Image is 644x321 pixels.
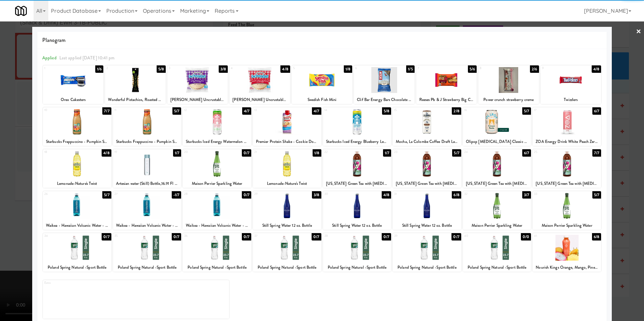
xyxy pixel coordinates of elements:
div: 416/8Nourish Kings Orange, Mango, Pineapple, Dragon Fruit-Sea [PERSON_NAME] [533,233,601,272]
div: Still Spring Water 12 oz. Bottle [394,221,460,230]
div: 21 [254,149,287,155]
div: Still Spring Water 12 oz. Bottle [323,221,391,230]
div: Poland Spring Natural -Sport Bottle [113,263,181,272]
div: Starbucks Frappuccino - Pumpkin Spice [44,138,110,146]
div: 11/6Oreo Cakesters [43,65,103,104]
div: 4/7 [312,107,321,115]
div: Twizzlers [541,96,601,104]
div: 12 [184,107,217,113]
div: Starbucks Iced Energy Blueberry Lemonade 12 fl oz Can [324,138,390,146]
div: Still Spring Water 12 oz. Bottle [253,221,321,230]
div: Lemonade-Nature's Twist [254,179,320,188]
div: Olipop [MEDICAL_DATA] Classic Cream Soda [464,138,530,146]
div: 51/8Swedish Fish Mini [292,65,352,104]
div: 44/8[PERSON_NAME] Uncrustables, Peanut Butter & Strawberry Jelly Sandwich [229,65,290,104]
div: 1/8 [313,149,321,157]
div: 20 [184,149,217,155]
div: Poland Spring Natural -Sport Bottle [393,263,461,272]
div: [US_STATE] Green Tea with [MEDICAL_DATA] and Honey [324,179,390,188]
div: Maison Perrier Sparkling Water [463,221,531,230]
div: Reeses Pb & J Strawberry Big Cup Standard Bar [417,96,476,104]
div: Starbucks Frappuccino - Pumpkin Spice [43,138,111,146]
div: 3 [169,65,198,71]
div: [US_STATE] Green Tea with [MEDICAL_DATA] and Honey [393,179,461,188]
div: Maison Perrier Sparkling Water [464,221,530,230]
div: Wonderful Pistachios, Roasted and Salted [105,96,165,104]
div: Premier Protein Shake - Cookie Dough 11 oz. [254,138,320,146]
div: 40 [464,233,497,239]
div: 1 [44,65,73,71]
img: Micromart [15,5,27,17]
div: [PERSON_NAME] Uncrustables, Peanut Butter & Grape Jelly Sandwich [168,96,227,104]
div: 4/8 [280,65,290,73]
div: -1/7 [172,191,181,199]
div: 335/7Maison Perrier Sparkling Water [533,191,601,230]
div: 11 [114,107,147,113]
div: 61/5Clif Bar Energy Bars Chocolate Chip [354,65,414,104]
div: 31 [394,191,427,197]
div: 25/8Wonderful Pistachios, Roasted and Salted [105,65,165,104]
div: Waikea - Hawaiian Volcanic Water - 500 Ml Bottle [44,221,110,230]
div: Extra [43,280,229,319]
div: Clif Bar Energy Bars Chocolate Chip [355,96,413,104]
div: 18 [44,149,77,155]
div: 32 [464,191,497,197]
div: Poland Spring Natural -Sport Bottle [464,263,530,272]
div: 1/8 [344,65,352,73]
div: 1/7 [173,149,181,157]
div: 115/7Starbucks Frappuccino - Pumpkin Spice [113,107,181,146]
div: Still Spring Water 12 oz. Bottle [393,221,461,230]
div: 6/7 [522,149,531,157]
div: Oreo Cakesters [43,96,103,104]
div: Power crunch strawberry creme [479,96,538,104]
div: 37 [254,233,287,239]
div: 221/7[US_STATE] Green Tea with [MEDICAL_DATA] and Honey [323,149,391,188]
div: 323/7Maison Perrier Sparkling Water [463,191,531,230]
div: 5/8 [382,107,391,115]
div: 200/7Maison Perrier Sparkling Water [183,149,251,188]
div: 400/0Poland Spring Natural -Sport Bottle [463,233,531,272]
div: 340/7Poland Spring Natural -Sport Bottle [43,233,111,272]
div: 145/8Starbucks Iced Energy Blueberry Lemonade 12 fl oz Can [323,107,391,146]
div: 0/0 [521,233,531,240]
div: 152/8Mocha, La Colombe Coffee Draft Latte [393,107,461,146]
div: Waikea - Hawaiian Volcanic Water - 500 Ml Bottle [113,221,181,230]
div: Still Spring Water 12 oz. Bottle [324,221,390,230]
div: 211/8Lemonade-Nature's Twist [253,149,321,188]
div: 6/7 [592,107,601,115]
div: 0/7 [242,191,251,199]
div: 134/7Premier Protein Shake - Cookie Dough 11 oz. [253,107,321,146]
div: 36 [184,233,217,239]
div: 94/8Twizzlers [541,65,601,104]
div: 35 [114,233,147,239]
div: 9 [542,65,571,71]
div: Maison Perrier Sparkling Water [183,179,251,188]
div: Starbucks Frappuccino - Pumpkin Spice [114,138,180,146]
div: 5/7 [102,191,111,199]
div: Extra [44,280,136,286]
div: Artesian water (Still) Bottle,16.91 Fl Oz [114,179,180,188]
div: Maison Perrier Sparkling Water [184,179,250,188]
div: 2 [106,65,135,71]
div: 24 [464,149,497,155]
div: Mocha, La Colombe Coffee Draft Latte [394,138,460,146]
div: Lemonade-Nature's Twist [43,179,111,188]
div: [US_STATE] Green Tea with [MEDICAL_DATA] and Honey [323,179,391,188]
div: Waikea - Hawaiian Volcanic Water - 500 Ml Bottle [114,221,180,230]
div: 38 [324,233,357,239]
div: 41 [534,233,567,239]
div: Olipop [MEDICAL_DATA] Classic Cream Soda [463,138,531,146]
div: 235/7[US_STATE] Green Tea with [MEDICAL_DATA] and Honey [393,149,461,188]
div: [US_STATE] Green Tea with [MEDICAL_DATA] and Honey [463,179,531,188]
div: Starbucks Iced Energy Watermelon Twist [183,138,251,146]
div: 360/7Poland Spring Natural -Sport Bottle [183,233,251,272]
div: 23 [394,149,427,155]
div: 0/7 [312,233,321,240]
div: 5/7 [172,107,181,115]
div: 0/7 [172,233,181,240]
div: 124/7Starbucks Iced Energy Watermelon Twist [183,107,251,146]
div: Power crunch strawberry creme [478,96,539,104]
div: 3/8 [219,65,228,73]
div: Lemonade-Nature's Twist [253,179,321,188]
div: 293/8Still Spring Water 12 oz. Bottle [253,191,321,230]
